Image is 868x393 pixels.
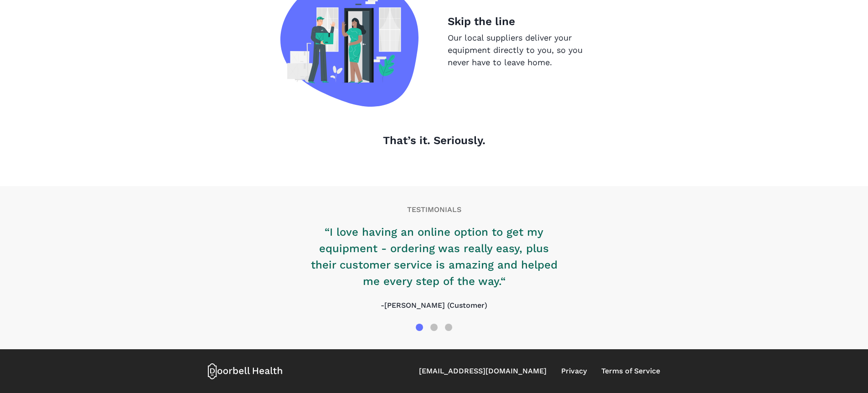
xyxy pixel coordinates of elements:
[448,13,588,30] p: Skip the line
[561,366,587,377] a: Privacy
[419,366,547,377] a: [EMAIL_ADDRESS][DOMAIN_NAME]
[208,204,660,215] p: TESTIMONIALS
[306,224,562,290] p: “I love having an online option to get my equipment - ordering was really easy, plus their custom...
[208,132,660,149] p: That’s it. Seriously.
[601,366,660,377] a: Terms of Service
[306,300,562,311] p: -[PERSON_NAME] (Customer)
[448,31,588,68] p: Our local suppliers deliver your equipment directly to you, so you never have to leave home.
